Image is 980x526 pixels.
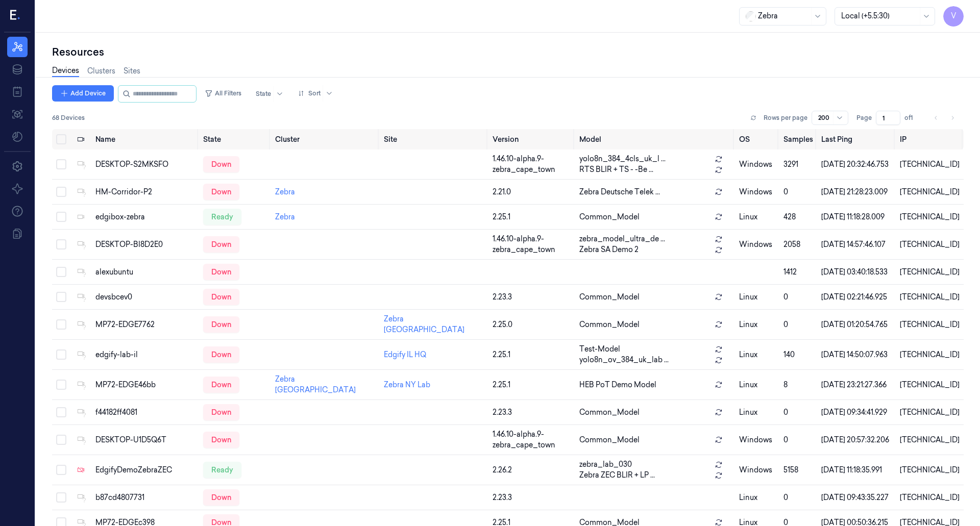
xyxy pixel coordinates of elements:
[783,187,813,197] div: 0
[900,267,960,278] div: [TECHNICAL_ID]
[739,492,775,503] p: linux
[95,267,195,278] div: alexubuntu
[783,435,813,445] div: 0
[384,314,464,334] a: Zebra [GEOGRAPHIC_DATA]
[900,465,960,475] div: [TECHNICAL_ID]
[56,212,66,222] button: Select row
[579,212,640,222] span: Common_Model
[579,435,640,445] span: Common_Model
[739,435,775,445] p: windows
[579,355,669,365] span: yolo8n_ov_384_uk_lab ...
[821,349,892,360] div: [DATE] 14:50:07.963
[203,432,239,448] div: down
[493,492,571,503] div: 2.23.3
[783,380,813,390] div: 8
[95,349,195,360] div: edgify-lab-il
[56,292,66,302] button: Select row
[821,187,892,197] div: [DATE] 21:28:23.009
[87,66,115,77] a: Clusters
[900,407,960,418] div: [TECHNICAL_ID]
[384,380,430,389] a: Zebra NY Lab
[579,319,640,330] span: Common_Model
[579,292,640,303] span: Common_Model
[821,212,892,222] div: [DATE] 11:18:28.009
[579,164,653,175] span: RTS BLIR + TS - -Be ...
[739,187,775,197] p: windows
[95,212,195,222] div: edgibox-zebra
[493,407,571,418] div: 2.23.3
[821,267,892,278] div: [DATE] 03:40:18.533
[203,404,239,420] div: down
[56,134,66,144] button: Select all
[203,346,239,363] div: down
[52,113,85,122] span: 68 Devices
[783,349,813,360] div: 140
[52,85,114,102] button: Add Device
[821,239,892,250] div: [DATE] 14:57:46.107
[900,239,960,250] div: [TECHNICAL_ID]
[203,289,239,305] div: down
[579,244,639,255] span: Zebra SA Demo 2
[271,129,380,149] th: Cluster
[900,492,960,503] div: [TECHNICAL_ID]
[56,349,66,360] button: Select row
[203,156,239,172] div: down
[95,435,195,445] div: DESKTOP-U1D5Q6T
[493,154,571,175] div: 1.46.10-alpha.9-zebra_cape_town
[95,380,195,390] div: MP72-EDGE46bb
[493,465,571,475] div: 2.26.2
[900,292,960,303] div: [TECHNICAL_ID]
[739,465,775,475] p: windows
[739,407,775,418] p: linux
[203,264,239,280] div: down
[56,267,66,277] button: Select row
[95,319,195,330] div: MP72-EDGE7762
[275,374,356,394] a: Zebra [GEOGRAPHIC_DATA]
[929,111,960,125] nav: pagination
[56,465,66,475] button: Select row
[783,239,813,250] div: 2058
[579,344,620,355] span: Test-Model
[91,129,199,149] th: Name
[493,380,571,390] div: 2.25.1
[821,292,892,303] div: [DATE] 02:21:46.925
[56,435,66,445] button: Select row
[783,159,813,170] div: 3291
[900,380,960,390] div: [TECHNICAL_ID]
[821,435,892,445] div: [DATE] 20:57:32.206
[943,6,964,27] button: V
[275,187,295,196] a: Zebra
[203,462,241,478] div: ready
[56,159,66,169] button: Select row
[739,319,775,330] p: linux
[900,435,960,445] div: [TECHNICAL_ID]
[579,470,655,481] span: Zebra ZEC BLIR + LP ...
[900,159,960,170] div: [TECHNICAL_ID]
[203,184,239,200] div: down
[739,349,775,360] p: linux
[56,239,66,249] button: Select row
[124,66,140,77] a: Sites
[783,407,813,418] div: 0
[201,85,246,102] button: All Filters
[783,319,813,330] div: 0
[95,159,195,170] div: DESKTOP-S2MKSFO
[900,187,960,197] div: [TECHNICAL_ID]
[56,407,66,417] button: Select row
[203,316,239,333] div: down
[199,129,271,149] th: State
[735,129,779,149] th: OS
[783,292,813,303] div: 0
[579,380,656,390] span: HEB PoT Demo Model
[493,429,571,450] div: 1.46.10-alpha.9-zebra_cape_town
[783,492,813,503] div: 0
[56,380,66,390] button: Select row
[817,129,896,149] th: Last Ping
[488,129,575,149] th: Version
[384,350,426,359] a: Edgify IL HQ
[900,212,960,222] div: [TECHNICAL_ID]
[493,234,571,255] div: 1.46.10-alpha.9-zebra_cape_town
[56,187,66,197] button: Select row
[95,465,195,475] div: EdgifyDemoZebraZEC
